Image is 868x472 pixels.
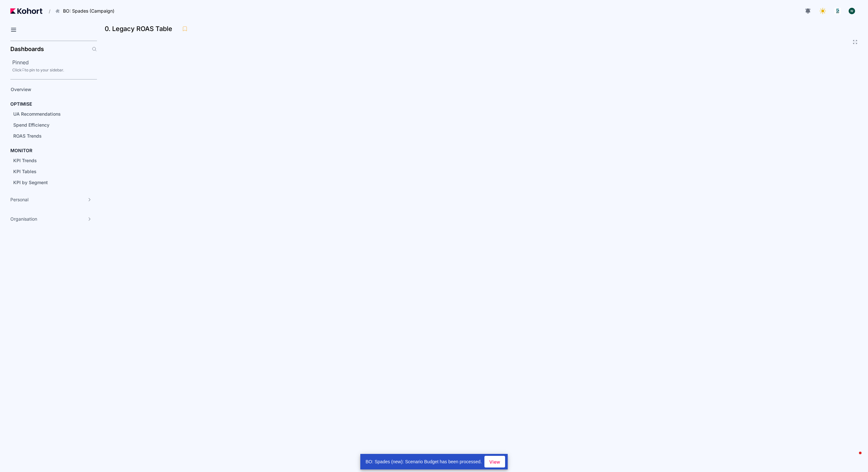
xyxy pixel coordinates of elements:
[12,58,97,66] h2: Pinned
[13,122,49,128] span: Spend Efficiency
[13,111,61,117] span: UA Recommendations
[13,169,37,174] span: KPI Tables
[11,167,86,176] a: KPI Tables
[360,454,484,469] div: BO: Spades (new): Scenario Budget has been processed.
[11,178,86,187] a: KPI by Segment
[11,87,31,92] span: Overview
[44,8,50,15] span: /
[13,158,37,163] span: KPI Trends
[52,5,121,16] button: BO: Spades (Campaign)
[12,68,97,73] div: Click to pin to your sidebar.
[10,101,32,107] h4: OPTIMISE
[852,39,858,45] button: Fullscreen
[13,133,42,139] span: ROAS Trends
[10,216,37,222] span: Organisation
[10,8,42,14] img: Kohort logo
[63,8,114,14] span: BO: Spades (Campaign)
[10,196,28,203] span: Personal
[10,46,44,52] h2: Dashboards
[484,456,505,467] button: View
[13,180,48,185] span: KPI by Segment
[11,131,86,141] a: ROAS Trends
[8,85,86,94] a: Overview
[489,458,500,465] span: View
[11,120,86,130] a: Spend Efficiency
[10,147,32,154] h4: MONITOR
[11,156,86,165] a: KPI Trends
[11,109,86,119] a: UA Recommendations
[105,26,176,32] h3: 0. Legacy ROAS Table
[846,450,862,466] iframe: Intercom live chat
[834,8,841,14] img: logo_logo_images_1_20240607072359498299_20240828135028712857.jpeg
